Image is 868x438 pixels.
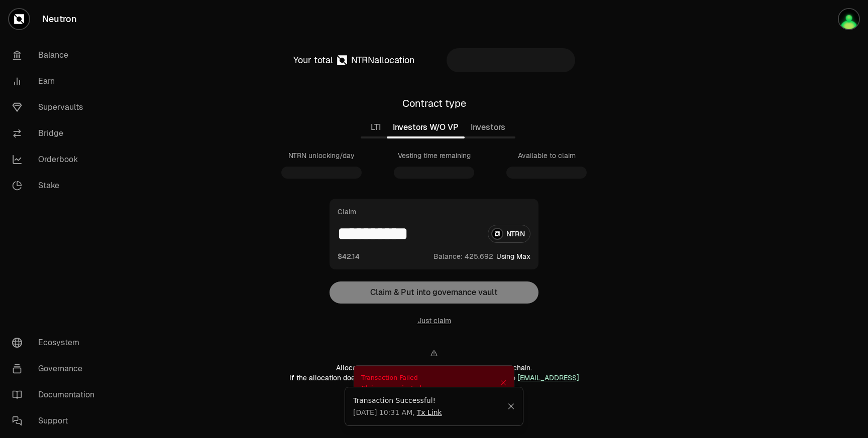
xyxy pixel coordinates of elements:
[417,316,451,326] button: Just claim
[465,117,511,137] button: Investors
[402,96,466,110] div: Contract type
[500,379,507,386] button: Close
[361,373,500,382] div: Transaction Failed
[4,356,108,382] a: Governance
[293,53,333,67] div: Your total
[351,53,414,67] div: allocation
[338,207,356,217] div: Claim
[365,117,387,137] button: LTI
[839,9,859,29] img: Keplr Neutron
[351,54,374,66] span: NTRN
[507,402,515,410] button: Close
[387,117,465,137] button: Investors W/O VP
[4,382,108,408] a: Documentation
[353,395,507,405] div: Transaction Successful!
[361,384,500,393] div: Claim was rejected
[518,151,576,161] div: Available to claim
[496,251,530,261] button: Using Max
[4,147,108,173] a: Orderbook
[261,373,607,393] div: If the allocation does not match expected values, please reach out to
[288,151,355,161] div: NTRN unlocking/day
[4,68,108,94] a: Earn
[4,173,108,199] a: Stake
[398,151,471,161] div: Vesting time remaining
[353,407,442,417] span: [DATE] 10:31 AM ,
[338,251,360,261] button: $42.14
[417,407,442,417] a: Tx Link
[4,120,108,147] a: Bridge
[4,94,108,120] a: Supervaults
[4,330,108,356] a: Ecosystem
[261,363,607,373] div: Allocations are displayed based on the information on-chain.
[433,251,463,261] span: Balance:
[4,408,108,434] a: Support
[4,42,108,68] a: Balance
